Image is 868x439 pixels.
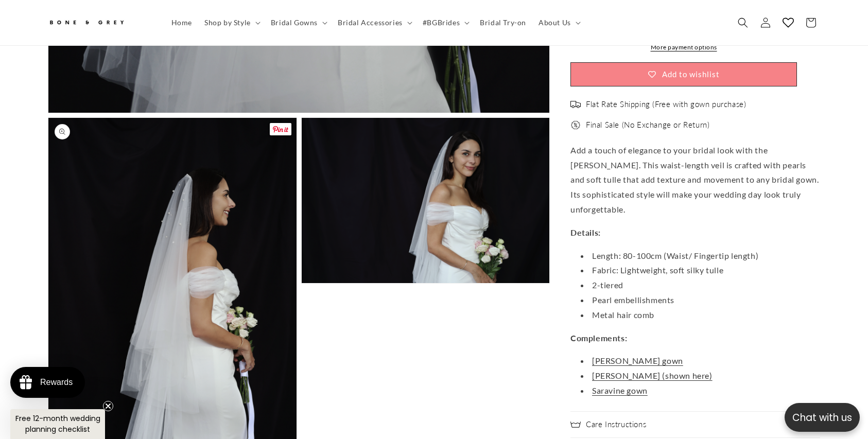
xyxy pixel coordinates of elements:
[338,18,403,27] span: Bridal Accessories
[15,413,100,434] span: Free 12-month wedding planning checklist
[474,12,532,33] a: Bridal Try-on
[592,356,683,365] a: [PERSON_NAME] gown
[581,248,820,263] li: Length: 80-100cm (Waist/ Fingertip length)
[3,56,148,273] img: 1453413
[416,12,474,33] summary: #BGBrides
[423,18,460,27] span: #BGBrides
[204,18,251,27] span: Shop by Style
[581,293,820,308] li: Pearl embellishments
[198,12,265,33] summary: Shop by Style
[785,403,860,432] button: Open chatbox
[570,120,581,130] img: offer.png
[44,10,155,35] a: Bone and Grey Bridal
[265,12,332,33] summary: Bridal Gowns
[332,12,416,33] summary: Bridal Accessories
[103,401,113,411] button: Close teaser
[586,99,746,110] span: Flat Rate Shipping (Free with gown purchase)
[8,278,76,290] div: [PERSON_NAME]
[570,62,797,86] button: Add to wishlist
[539,18,571,27] span: About Us
[570,332,627,342] strong: Complements:
[586,120,709,130] span: Final Sale (No Exchange or Return)
[586,419,646,430] h2: Care Instructions
[532,12,585,33] summary: About Us
[570,227,601,237] strong: Details:
[570,43,797,52] a: More payment options
[581,308,820,323] li: Metal hair comb
[592,385,648,395] a: Saravine gown
[48,14,125,31] img: Bone and Grey Bridal
[10,409,105,439] div: Free 12-month wedding planning checklistClose teaser
[271,18,318,27] span: Bridal Gowns
[570,143,820,217] p: Add a touch of elegance to your bridal look with the [PERSON_NAME]. This waist-length veil is cra...
[581,278,820,293] li: 2-tiered
[785,410,860,425] p: Chat with us
[171,18,192,27] span: Home
[570,412,820,437] summary: Care Instructions
[592,371,713,380] a: [PERSON_NAME] (shown here)
[581,263,820,278] li: Fabric: Lightweight, soft silky tulle
[480,18,526,27] span: Bridal Try-on
[40,378,73,387] div: Rewards
[165,12,198,33] a: Home
[732,11,754,34] summary: Search
[8,307,143,347] div: Unfortunately I don’t have a clear photo but I LOOVE the [PERSON_NAME]!! It was simple, elegant a...
[704,19,772,36] button: Write a review
[121,278,143,290] div: [DATE]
